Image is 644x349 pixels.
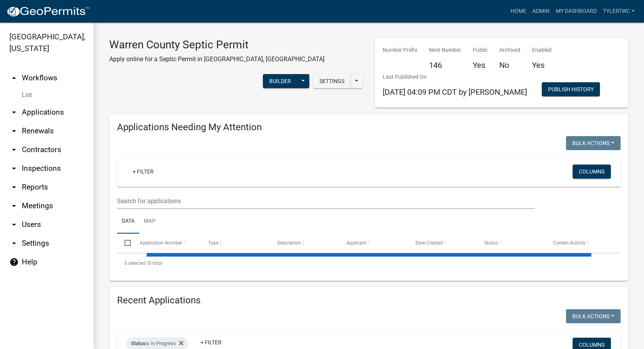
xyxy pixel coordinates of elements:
[542,87,600,93] wm-modal-confirm: Workflow Publish History
[132,234,201,252] datatable-header-cell: Application Number
[573,165,611,179] button: Columns
[9,201,19,211] i: arrow_drop_down
[109,55,325,64] p: Apply online for a Septic Permit in [GEOGRAPHIC_DATA], [GEOGRAPHIC_DATA]
[131,340,145,346] span: Status
[208,240,218,246] span: Type
[429,60,461,70] h5: 146
[383,87,527,97] span: [DATE] 04:09 PM CDT by [PERSON_NAME]
[9,164,19,173] i: arrow_drop_down
[9,257,19,267] i: help
[9,126,19,136] i: arrow_drop_down
[201,234,270,252] datatable-header-cell: Type
[429,46,461,54] p: Next Number
[117,193,535,209] input: Search for applications
[117,253,621,273] div: 0 total
[408,234,477,252] datatable-header-cell: Date Created
[542,82,600,96] button: Publish History
[9,145,19,154] i: arrow_drop_down
[566,136,621,150] button: Bulk Actions
[532,60,552,70] h5: Yes
[270,234,339,252] datatable-header-cell: Description
[473,46,488,54] p: Public
[117,234,132,252] datatable-header-cell: Select
[507,4,529,19] a: Home
[139,209,160,234] a: Map
[477,234,546,252] datatable-header-cell: Status
[124,260,149,266] span: 0 selected /
[383,46,417,54] p: Number Prefix
[415,240,443,246] span: Date Created
[499,46,520,54] p: Archived
[484,240,498,246] span: Status
[117,295,621,306] h4: Recent Applications
[140,240,182,246] span: Application Number
[473,60,488,70] h5: Yes
[566,309,621,323] button: Bulk Actions
[546,234,615,252] datatable-header-cell: Current Activity
[9,220,19,229] i: arrow_drop_down
[117,209,139,234] a: Data
[339,234,408,252] datatable-header-cell: Applicant
[277,240,301,246] span: Description
[532,46,552,54] p: Enabled
[553,4,600,19] a: My Dashboard
[263,74,297,88] button: Builder
[313,74,351,88] button: Settings
[529,4,553,19] a: Admin
[109,38,325,51] h3: Warren County Septic Permit
[553,240,585,246] span: Current Activity
[499,60,520,70] h5: No
[9,182,19,192] i: arrow_drop_down
[9,73,19,83] i: arrow_drop_up
[346,240,367,246] span: Applicant
[600,4,638,19] a: TylerTWC
[126,165,160,179] a: + Filter
[117,122,621,133] h4: Applications Needing My Attention
[9,108,19,117] i: arrow_drop_down
[383,73,527,81] p: Last Published On
[9,239,19,248] i: arrow_drop_down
